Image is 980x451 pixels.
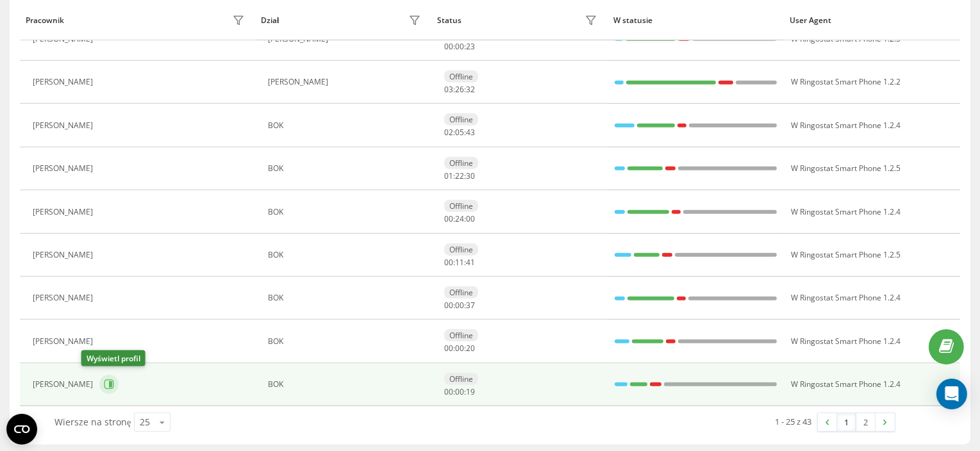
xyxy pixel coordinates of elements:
div: BOK [268,337,424,346]
div: [PERSON_NAME] [33,121,96,130]
span: 00 [466,213,475,224]
div: Offline [444,286,478,299]
span: 30 [466,170,475,181]
div: Open Intercom Messenger [936,379,967,409]
span: W Ringostat Smart Phone 1.2.5 [791,163,901,174]
span: 00 [444,300,453,311]
div: BOK [268,208,424,217]
span: 37 [466,300,475,311]
div: Offline [444,243,478,256]
div: : : [444,344,475,353]
div: : : [444,301,475,310]
a: 1 [837,413,856,431]
span: 00 [455,41,464,52]
span: 22 [455,170,464,181]
span: W Ringostat Smart Phone 1.2.4 [791,120,901,131]
div: BOK [268,250,424,259]
span: 00 [444,386,453,397]
div: User Agent [790,16,954,25]
div: [PERSON_NAME] [268,35,424,44]
span: 00 [444,343,453,354]
span: 19 [466,386,475,397]
div: BOK [268,293,424,302]
div: [PERSON_NAME] [33,164,96,173]
span: 24 [455,213,464,224]
div: Offline [444,113,478,126]
div: Dział [261,16,279,25]
span: 05 [455,127,464,138]
div: W statusie [613,16,777,25]
div: : : [444,85,475,94]
span: 00 [444,41,453,52]
div: Offline [444,373,478,385]
span: W Ringostat Smart Phone 1.2.4 [791,336,901,347]
div: Offline [444,329,478,341]
span: W Ringostat Smart Phone 1.2.5 [791,249,901,260]
span: 23 [466,41,475,52]
span: 00 [455,386,464,397]
span: W Ringostat Smart Phone 1.2.4 [791,292,901,303]
button: Open CMP widget [6,414,37,445]
span: 11 [455,257,464,268]
div: [PERSON_NAME] [33,208,96,217]
div: : : [444,215,475,224]
a: 2 [856,413,876,431]
span: Wiersze na stronę [54,416,131,428]
span: 41 [466,257,475,268]
div: : : [444,42,475,51]
div: Offline [444,157,478,169]
span: 02 [444,127,453,138]
div: [PERSON_NAME] [33,380,96,389]
span: 00 [444,257,453,268]
div: : : [444,388,475,397]
div: [PERSON_NAME] [33,78,96,86]
div: Pracownik [26,16,64,25]
div: : : [444,172,475,181]
div: 25 [140,416,150,429]
div: : : [444,258,475,267]
div: [PERSON_NAME] [33,35,96,44]
span: 43 [466,127,475,138]
div: BOK [268,164,424,173]
span: 20 [466,343,475,354]
span: 03 [444,84,453,95]
span: 01 [444,170,453,181]
div: BOK [268,380,424,389]
div: [PERSON_NAME] [268,78,424,86]
div: : : [444,128,475,137]
span: W Ringostat Smart Phone 1.2.4 [791,379,901,389]
span: 26 [455,84,464,95]
div: [PERSON_NAME] [33,250,96,259]
span: 32 [466,84,475,95]
div: BOK [268,121,424,130]
div: [PERSON_NAME] [33,337,96,346]
span: W Ringostat Smart Phone 1.2.4 [791,206,901,217]
span: W Ringostat Smart Phone 1.2.2 [791,76,901,87]
span: 00 [455,300,464,311]
div: Wyświetl profil [81,350,145,366]
div: Offline [444,70,478,83]
div: 1 - 25 z 43 [775,415,811,428]
span: 00 [444,213,453,224]
span: 00 [455,343,464,354]
div: Status [437,16,461,25]
div: [PERSON_NAME] [33,293,96,302]
div: Offline [444,200,478,212]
